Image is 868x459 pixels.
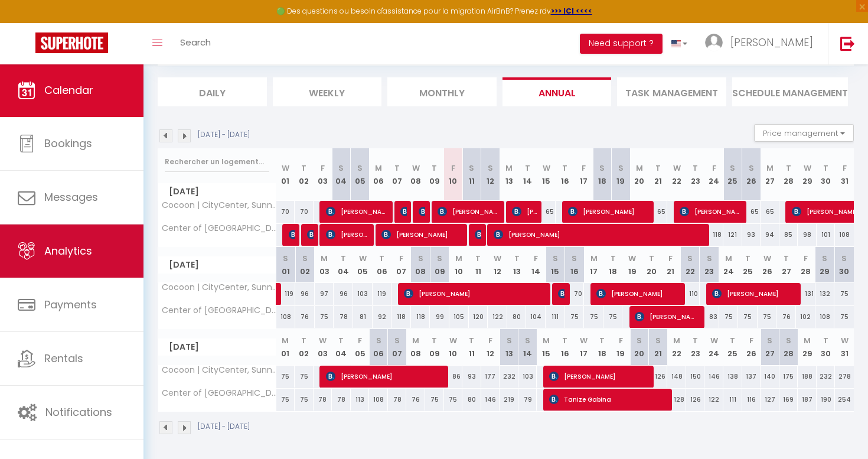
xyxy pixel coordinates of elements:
a: >>> ICI <<<< [551,6,592,16]
th: 31 [835,329,854,365]
abbr: S [302,253,308,264]
abbr: F [358,335,362,346]
th: 20 [642,247,661,283]
div: 80 [507,306,527,328]
span: [PERSON_NAME] [419,200,425,223]
div: 70 [276,201,295,223]
div: 177 [481,366,500,388]
th: 30 [817,148,836,201]
abbr: S [786,335,791,346]
div: 75 [584,306,603,328]
abbr: T [611,253,616,264]
span: [PERSON_NAME] [PERSON_NAME] [400,200,407,223]
th: 18 [593,329,612,365]
div: 103 [353,283,373,305]
abbr: S [525,335,530,346]
abbr: W [319,335,327,346]
div: 118 [411,306,430,328]
th: 03 [314,148,332,201]
th: 15 [546,247,565,283]
span: [PERSON_NAME] [404,282,543,305]
th: 19 [612,329,631,365]
p: [DATE] - [DATE] [198,129,250,141]
div: 110 [680,283,700,305]
input: Rechercher un logement... [165,151,269,172]
abbr: F [582,162,586,174]
th: 15 [537,329,556,365]
span: [PERSON_NAME] [730,35,813,50]
abbr: S [488,162,493,174]
th: 12 [481,148,500,201]
a: ... [PERSON_NAME] [696,23,828,64]
div: 78 [334,306,353,328]
abbr: F [843,162,847,174]
div: 85 [779,224,798,246]
abbr: F [749,335,753,346]
th: 02 [295,247,315,283]
div: 96 [334,283,353,305]
th: 23 [700,247,719,283]
abbr: M [455,253,462,264]
div: 119 [276,283,296,305]
abbr: T [525,162,530,174]
div: 118 [704,224,723,246]
abbr: T [649,253,654,264]
abbr: T [469,335,474,346]
th: 10 [449,247,469,283]
abbr: T [475,253,481,264]
abbr: S [637,335,642,346]
abbr: T [562,162,567,174]
th: 12 [488,247,507,283]
div: 119 [373,283,392,305]
th: 05 [351,329,370,365]
th: 26 [758,247,777,283]
div: 232 [500,366,518,388]
abbr: S [357,162,363,174]
th: 29 [815,247,835,283]
abbr: F [668,253,673,264]
li: Weekly [273,77,382,106]
div: 132 [815,283,835,305]
th: 06 [373,247,392,283]
abbr: T [784,253,789,264]
div: 75 [295,366,314,388]
div: 102 [796,306,815,328]
th: 07 [388,329,407,365]
div: 75 [719,306,739,328]
abbr: T [301,162,306,174]
div: 148 [667,366,686,388]
div: 75 [603,306,623,328]
th: 25 [723,329,742,365]
th: 13 [500,148,518,201]
th: 14 [518,148,537,201]
abbr: S [572,253,577,264]
th: 27 [761,148,779,201]
th: 11 [469,247,488,283]
abbr: W [359,253,367,264]
abbr: S [767,335,772,346]
abbr: S [376,335,381,346]
li: Daily [158,77,267,106]
abbr: F [712,162,716,174]
abbr: W [412,162,420,174]
th: 01 [276,329,295,365]
abbr: T [394,162,400,174]
th: 27 [776,247,796,283]
th: 21 [649,329,668,365]
div: 93 [742,224,761,246]
abbr: W [449,335,457,346]
abbr: M [636,162,643,174]
div: 97 [315,283,334,305]
th: 24 [704,148,723,201]
abbr: W [841,335,849,346]
abbr: S [655,335,661,346]
th: 13 [500,329,518,365]
abbr: S [749,162,754,174]
th: 22 [667,148,686,201]
div: 120 [469,306,488,328]
th: 08 [406,329,425,365]
span: [PERSON_NAME] [512,200,537,223]
div: 101 [817,224,836,246]
abbr: T [338,335,344,346]
div: 92 [373,306,392,328]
